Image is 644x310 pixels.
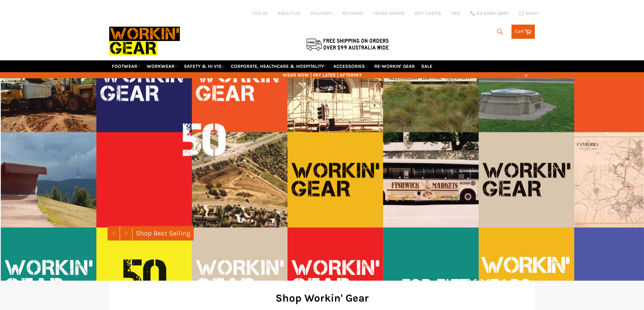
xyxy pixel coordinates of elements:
[526,11,539,16] span: Email
[373,10,405,17] a: TRACK ORDER
[228,60,330,72] a: CORPORATE, HEALTHCARE & HOSPITALITY
[451,10,460,17] a: FAQ
[331,60,371,72] a: ACCESSORIES
[305,37,390,51] img: Flat $9.95 shipping Australia wide
[372,60,418,72] a: RE-WORKIN' GEAR
[133,226,194,241] a: Shop Best Selling
[119,291,525,305] h2: Shop Workin' Gear
[109,60,143,72] a: FOOTWEAR
[311,10,332,17] a: DELIVERY
[511,25,535,39] a: Cart
[181,60,227,72] a: SAFETY & HI VIS
[278,10,301,17] a: ABOUT US
[419,60,435,72] a: SALE
[253,10,267,16] a: Log in
[470,11,508,16] a: 02 6280 5885
[342,10,363,17] a: RETURNS
[144,60,180,72] a: WORKWEAR
[519,11,539,16] a: Email
[109,72,535,78] span: WEAR NOW | PAY LATER | AFTERPAY
[415,10,441,17] a: GIFT CARDS
[109,22,180,60] img: Workin Gear leaders in Workwear, Safety Boots, PPE, Uniforms. Australia's No.1 in Workwear
[477,11,508,16] span: 02 6280 5885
